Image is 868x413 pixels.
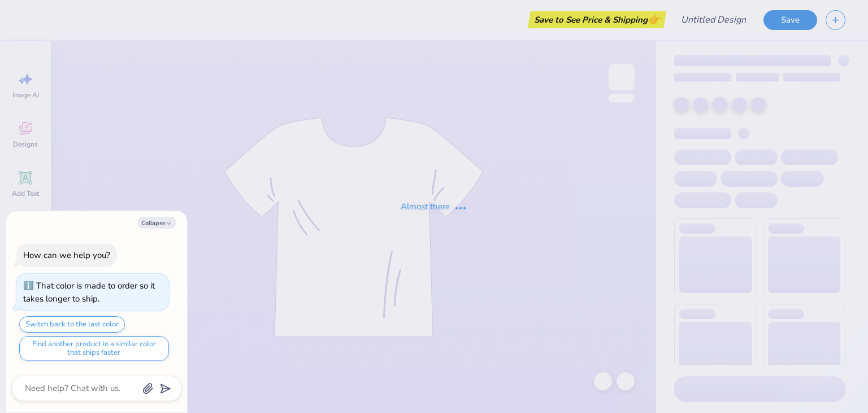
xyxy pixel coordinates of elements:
button: Collapse [138,217,176,229]
div: How can we help you? [23,249,110,261]
button: Switch back to the last color [19,316,125,333]
div: Almost there [401,200,467,213]
div: That color is made to order so it takes longer to ship. [23,280,155,304]
button: Find another product in a similar color that ships faster [19,336,169,361]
